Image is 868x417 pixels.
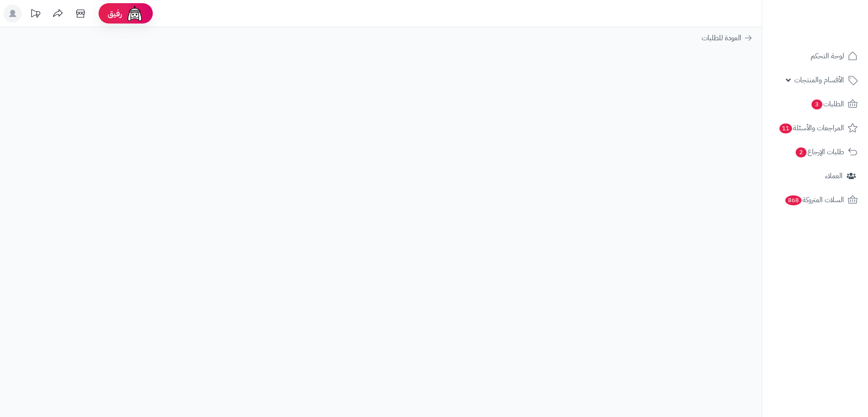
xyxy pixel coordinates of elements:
a: العملاء [768,165,863,187]
a: طلبات الإرجاع2 [768,141,863,163]
a: العودة للطلبات [702,33,753,43]
span: 2 [796,147,807,157]
a: السلات المتروكة868 [768,189,863,211]
span: 868 [785,195,802,205]
span: 3 [811,100,822,109]
span: 11 [779,123,792,133]
span: رفيق [108,8,122,19]
span: طلبات الإرجاع [795,146,844,158]
a: تحديثات المنصة [24,5,47,25]
a: لوحة التحكم [768,45,863,67]
span: المراجعات والأسئلة [778,122,844,134]
span: لوحة التحكم [811,50,844,62]
a: الطلبات3 [768,93,863,115]
span: الأقسام والمنتجات [794,74,844,86]
a: المراجعات والأسئلة11 [768,117,863,139]
span: الطلبات [811,98,844,110]
span: العملاء [825,170,843,182]
span: العودة للطلبات [702,33,741,43]
span: السلات المتروكة [784,194,844,206]
img: ai-face.png [126,5,144,23]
